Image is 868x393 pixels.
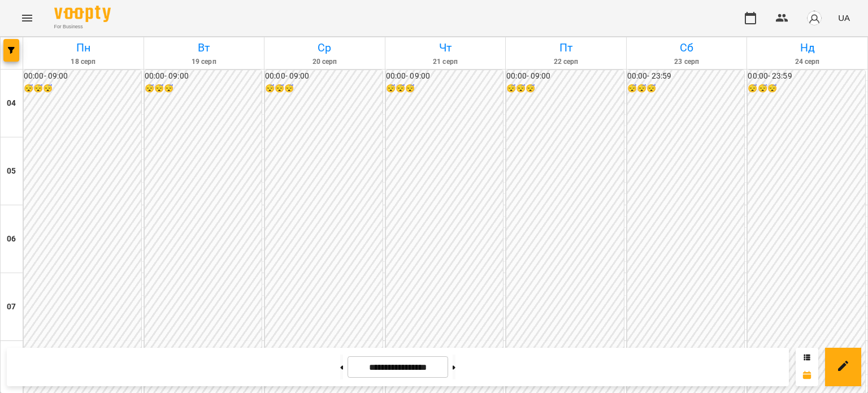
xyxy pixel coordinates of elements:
span: UA [838,12,850,24]
button: Menu [14,5,41,32]
h6: Пн [25,39,142,57]
h6: 05 [7,165,16,178]
h6: 😴😴😴 [627,83,745,95]
h6: 😴😴😴 [145,83,262,95]
h6: 21 серп [387,57,504,67]
h6: 07 [7,301,16,313]
h6: Ср [266,39,383,57]
h6: 😴😴😴 [506,83,624,95]
h6: 18 серп [25,57,142,67]
h6: Сб [628,39,745,57]
h6: 00:00 - 09:00 [386,70,504,83]
h6: 20 серп [266,57,383,67]
h6: 00:00 - 09:00 [24,70,141,83]
h6: 00:00 - 23:59 [627,70,745,83]
h6: 😴😴😴 [386,83,504,95]
h6: 19 серп [146,57,263,67]
h6: 23 серп [628,57,745,67]
h6: Вт [146,39,263,57]
h6: 22 серп [507,57,624,67]
h6: 😴😴😴 [265,83,383,95]
h6: Нд [749,39,866,57]
h6: 00:00 - 09:00 [265,70,383,83]
h6: Пт [507,39,624,57]
h6: 06 [7,233,16,245]
h6: 00:00 - 23:59 [748,70,865,83]
button: UA [834,7,854,28]
h6: 😴😴😴 [24,83,141,95]
span: For Business [54,23,111,31]
img: avatar_s.png [806,10,822,26]
h6: 00:00 - 09:00 [145,70,262,83]
img: Voopty Logo [54,6,111,22]
h6: 24 серп [749,57,866,67]
h6: 00:00 - 09:00 [506,70,624,83]
h6: 04 [7,97,16,110]
h6: Чт [387,39,504,57]
h6: 😴😴😴 [748,83,865,95]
